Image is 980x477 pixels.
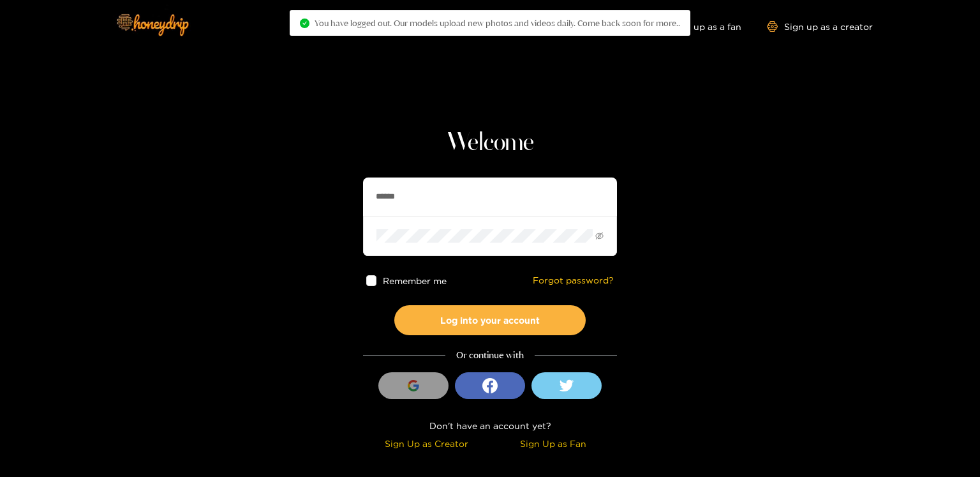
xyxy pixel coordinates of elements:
[767,21,873,32] a: Sign up as a creator
[363,128,617,158] h1: Welcome
[363,418,617,433] div: Don't have an account yet?
[394,305,586,335] button: Log into your account
[300,19,309,28] span: check-circle
[366,436,487,451] div: Sign Up as Creator
[654,21,741,32] a: Sign up as a fan
[595,232,604,240] span: eye-invisible
[363,348,617,363] div: Or continue with
[315,18,680,28] span: You have logged out. Our models upload new photos and videos daily. Come back soon for more..
[383,276,447,285] span: Remember me
[493,436,614,451] div: Sign Up as Fan
[533,275,614,286] a: Forgot password?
